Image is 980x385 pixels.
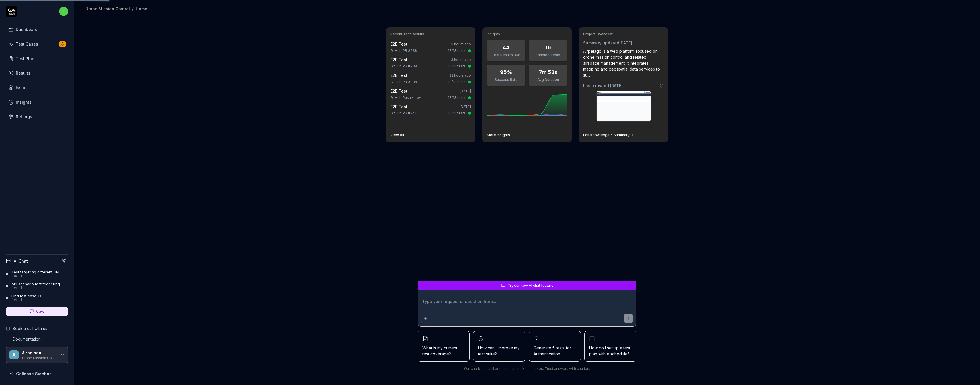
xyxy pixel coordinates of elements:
[583,83,623,89] span: Last crawled
[491,52,522,58] div: Test Results 30d
[529,331,581,362] button: Generate 5 tests forAuthentication
[6,111,68,122] a: Settings
[418,366,636,371] div: Our chatbot is still beta and can make mistakes. Trust answers with caution.
[583,48,664,78] div: Airpelago is a web platform focused on drone mission control and related airspace management. It ...
[85,6,130,11] div: Drone Mission Control
[610,83,623,88] time: [DATE]
[6,325,68,331] a: Book a call with us
[6,82,68,93] a: Issues
[390,32,471,36] h3: Recent Test Results
[6,97,68,108] a: Insights
[6,282,68,290] a: API scenario test triggering[DATE]
[421,314,430,323] button: Add attachment
[390,95,421,100] div: GitHub Push • dev
[132,6,134,11] div: /
[390,79,417,85] div: GitHub PR #938
[390,73,407,78] a: E2E Test
[390,64,417,69] div: GitHub PR #938
[11,286,60,290] div: [DATE]
[6,307,68,316] a: New
[390,57,407,62] a: E2E Test
[11,298,41,302] div: [DATE]
[6,368,68,379] button: Collapse Sidebar
[532,52,563,58] div: Enabled Tests
[539,68,557,76] div: 7m 52s
[659,83,664,88] a: Go to crawling settings
[35,308,44,314] span: New
[390,111,416,116] div: GitHub PR #941
[619,40,632,45] time: [DATE]
[22,355,56,360] div: Drone Mission Control
[389,71,472,86] a: E2E Test22 hours agoGitHub PR #93813/13 tests
[487,133,514,137] a: More Insights
[478,345,520,357] span: How can I improve my test suite?
[389,56,472,70] a: E2E Test3 hours agoGitHub PR #93813/13 tests
[136,6,147,11] div: Home
[451,58,471,62] time: 3 hours ago
[16,114,32,120] div: Settings
[11,274,60,278] div: [DATE]
[16,70,30,76] div: Results
[545,44,551,51] div: 16
[473,331,525,362] button: How can I improve my test suite?
[448,48,466,53] div: 13/13 tests
[6,24,68,35] a: Dashboard
[390,133,409,137] a: View All
[13,336,41,342] span: Documentation
[6,38,68,50] a: Test Cases
[13,325,47,331] span: Book a call with us
[448,64,466,69] div: 13/13 tests
[451,42,471,46] time: 3 hours ago
[16,99,32,105] div: Insights
[6,294,68,302] a: Find test case ID[DATE]
[500,68,512,76] div: 95%
[16,56,37,62] div: Test Plans
[16,371,51,377] span: Collapse Sidebar
[460,89,471,93] time: [DATE]
[389,40,472,54] a: E2E Test3 hours agoGitHub PR #93813/13 tests
[59,7,68,16] span: t
[583,133,634,137] a: Edit Knowledge & Summary
[6,336,68,342] a: Documentation
[583,40,619,45] span: Summary updated
[389,103,472,117] a: E2E Test[DATE]GitHub PR #94113/13 tests
[390,48,417,53] div: GitHub PR #938
[534,351,560,356] span: Authentication
[597,91,651,121] img: Screenshot
[16,85,29,91] div: Issues
[449,73,471,77] time: 22 hours ago
[422,345,465,357] span: What is my current test coverage?
[460,105,471,109] time: [DATE]
[390,104,407,109] a: E2E Test
[14,258,28,264] h4: AI Chat
[448,95,466,100] div: 13/13 tests
[6,347,68,364] button: AAirpelagoDrone Mission Control
[9,350,19,359] span: A
[22,350,56,355] div: Airpelago
[508,283,554,288] span: Try our new AI chat feature
[583,32,664,36] h3: Project Overview
[448,111,466,116] div: 13/13 tests
[534,345,576,357] span: Generate 5 tests for
[16,41,38,47] div: Test Cases
[532,77,563,82] div: Avg Duration
[16,26,38,32] div: Dashboard
[6,270,68,278] a: Test targeting different URL[DATE]
[11,282,60,286] div: API scenario test triggering
[491,77,522,82] div: Success Rate
[390,42,407,46] a: E2E Test
[11,270,60,274] div: Test targeting different URL
[448,79,466,85] div: 13/13 tests
[418,331,470,362] button: What is my current test coverage?
[584,331,636,362] button: How do I set up a test plan with a schedule?
[11,294,41,298] div: Find test case ID
[389,87,472,101] a: E2E Test[DATE]GitHub Push • dev13/13 tests
[59,6,68,17] button: t
[503,44,509,51] div: 44
[589,345,632,357] span: How do I set up a test plan with a schedule?
[6,67,68,79] a: Results
[6,53,68,64] a: Test Plans
[487,32,567,36] h3: Insights
[390,89,407,93] a: E2E Test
